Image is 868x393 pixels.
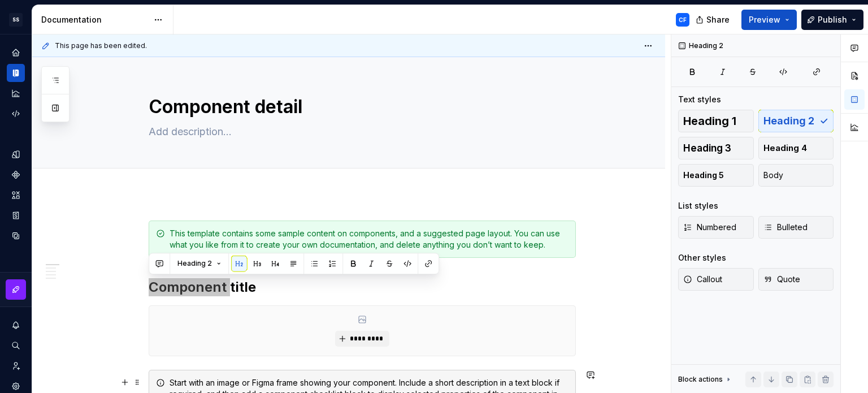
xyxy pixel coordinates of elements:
div: Text styles [678,94,721,105]
span: Heading 5 [683,170,724,181]
a: Invite team [7,357,25,375]
span: Share [706,14,730,25]
span: Heading 4 [763,142,807,154]
div: SS [9,13,23,27]
div: List styles [678,200,718,211]
span: Numbered [683,222,736,233]
a: Components [7,166,25,184]
div: Block actions [678,375,723,384]
button: SS [2,7,29,32]
div: This template contains some sample content on components, and a suggested page layout. You can us... [170,228,568,251]
a: Assets [7,186,25,204]
button: Notifications [7,316,25,334]
a: Home [7,44,25,62]
span: Quote [763,274,800,285]
span: Heading 2 [177,259,212,268]
span: Heading 3 [683,142,731,154]
textarea: Component detail [146,93,574,120]
span: Publish [818,14,847,25]
span: Preview [749,14,780,25]
button: Numbered [678,216,754,239]
a: Storybook stories [7,206,25,224]
button: Publish [801,10,863,30]
a: Code automation [7,105,25,123]
div: Other styles [678,252,726,264]
button: Search ⌘K [7,336,25,355]
div: CF [679,15,687,24]
div: Documentation [41,14,148,25]
button: Heading 4 [758,137,834,159]
a: Data sources [7,227,25,245]
a: Design tokens [7,145,25,163]
span: Bulleted [763,222,808,233]
button: Preview [741,10,797,30]
button: Quote [758,268,834,291]
button: Body [758,164,834,187]
button: Heading 5 [678,164,754,187]
span: This page has been edited. [55,41,147,50]
h2: Component title [149,278,576,296]
button: Heading 2 [172,256,226,271]
button: Callout [678,268,754,291]
div: Block actions [678,372,733,387]
a: Documentation [7,64,25,82]
button: Heading 1 [678,110,754,132]
span: Body [763,170,783,181]
button: Heading 3 [678,137,754,159]
a: Analytics [7,84,25,102]
button: Share [690,10,737,30]
button: Bulleted [758,216,834,239]
span: Heading 1 [683,115,736,127]
span: Callout [683,274,722,285]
